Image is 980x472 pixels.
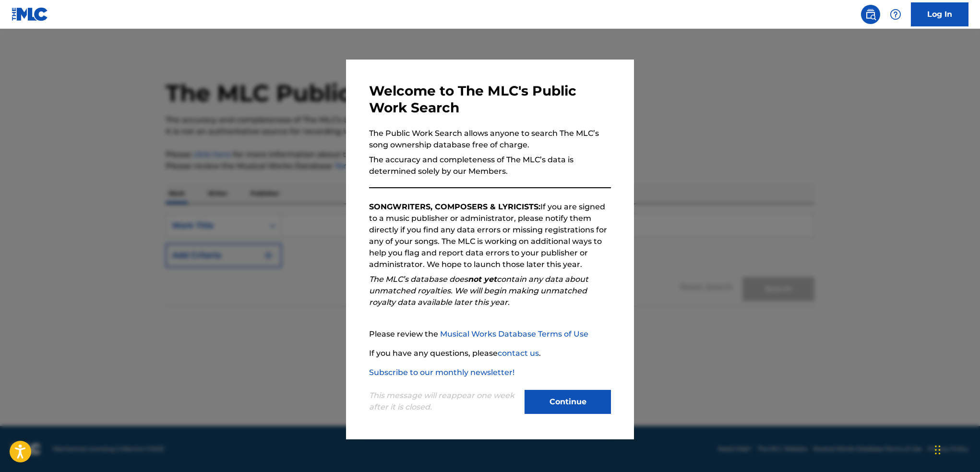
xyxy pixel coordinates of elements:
[865,9,876,20] img: search
[440,329,588,339] a: Musical Works Database Terms of Use
[369,154,611,177] p: The accuracy and completeness of The MLC’s data is determined solely by our Members.
[861,5,880,24] a: Public Search
[369,128,611,151] p: The Public Work Search allows anyone to search The MLC’s song ownership database free of charge.
[369,83,611,116] h3: Welcome to The MLC's Public Work Search
[911,2,968,26] a: Log In
[369,390,519,413] p: This message will reappear one week after it is closed.
[369,275,588,307] em: The MLC’s database does contain any data about unmatched royalties. We will begin making unmatche...
[369,368,514,377] a: Subscribe to our monthly newsletter!
[369,348,611,359] p: If you have any questions, please .
[890,9,901,20] img: help
[498,349,539,358] a: contact us
[886,5,905,24] div: Help
[525,390,611,414] button: Continue
[369,202,540,211] strong: SONGWRITERS, COMPOSERS & LYRICISTS:
[369,328,611,340] p: Please review the
[369,201,611,270] p: If you are signed to a music publisher or administrator, please notify them directly if you find ...
[932,426,980,472] iframe: Chat Widget
[468,275,497,284] strong: not yet
[12,7,48,21] img: MLC Logo
[935,436,941,464] div: Drag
